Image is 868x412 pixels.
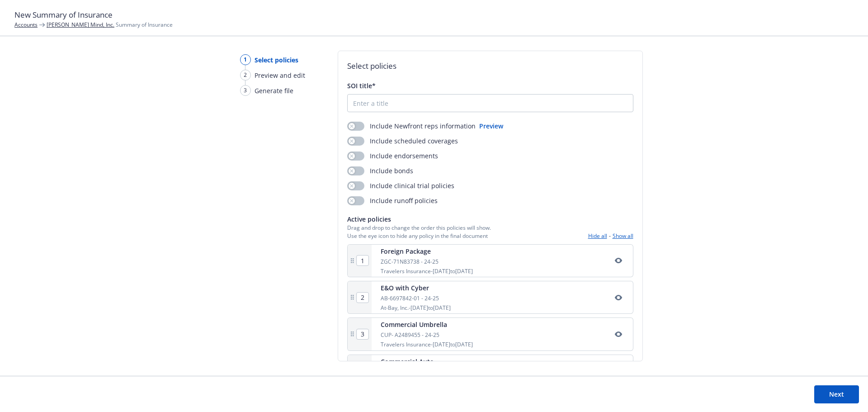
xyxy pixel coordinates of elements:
[381,320,473,329] div: Commercial Umbrella
[47,21,114,28] a: [PERSON_NAME] Mind, Inc.
[381,246,473,256] div: Foreign Package
[347,224,491,239] span: Drag and drop to change the order this policies will show. Use the eye icon to hide any policy in...
[347,121,476,131] div: Include Newfront reps information
[348,95,633,112] input: Enter a title
[347,355,633,388] div: Commercial AutoBA- A2263048 - 24-25Travelers Insurance-[DATE]to[DATE]
[347,166,413,175] div: Include bonds
[255,71,305,80] span: Preview and edit
[255,55,298,65] span: Select policies
[240,70,251,81] div: 2
[347,81,376,90] span: SOI title*
[381,331,473,339] div: CUP- A2489455 - 24-25
[347,151,438,161] div: Include endorsements
[347,281,633,314] div: E&O with CyberAB-6697842-01 - 24-25At-Bay, Inc.-[DATE]to[DATE]
[255,86,293,95] span: Generate file
[588,232,633,240] div: -
[814,385,859,403] button: Next
[613,232,633,240] button: Show all
[347,60,633,72] h2: Select policies
[381,357,473,366] div: Commercial Auto
[347,317,633,350] div: Commercial UmbrellaCUP- A2489455 - 24-25Travelers Insurance-[DATE]to[DATE]
[381,283,451,293] div: E&O with Cyber
[381,294,451,302] div: AB-6697842-01 - 24-25
[47,21,173,28] span: Summary of Insurance
[240,85,251,96] div: 3
[347,214,491,224] span: Active policies
[381,304,451,312] div: At-Bay, Inc. - [DATE] to [DATE]
[479,121,503,131] button: Preview
[14,9,854,21] h1: New Summary of Insurance
[381,258,473,265] div: ZGC-71N83738 - 24-25
[347,244,633,277] div: Foreign PackageZGC-71N83738 - 24-25Travelers Insurance-[DATE]to[DATE]
[347,196,438,205] div: Include runoff policies
[347,181,454,190] div: Include clinical trial policies
[381,267,473,275] div: Travelers Insurance - [DATE] to [DATE]
[14,21,38,28] a: Accounts
[381,341,473,348] div: Travelers Insurance - [DATE] to [DATE]
[588,232,607,240] button: Hide all
[240,54,251,65] div: 1
[347,136,458,146] div: Include scheduled coverages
